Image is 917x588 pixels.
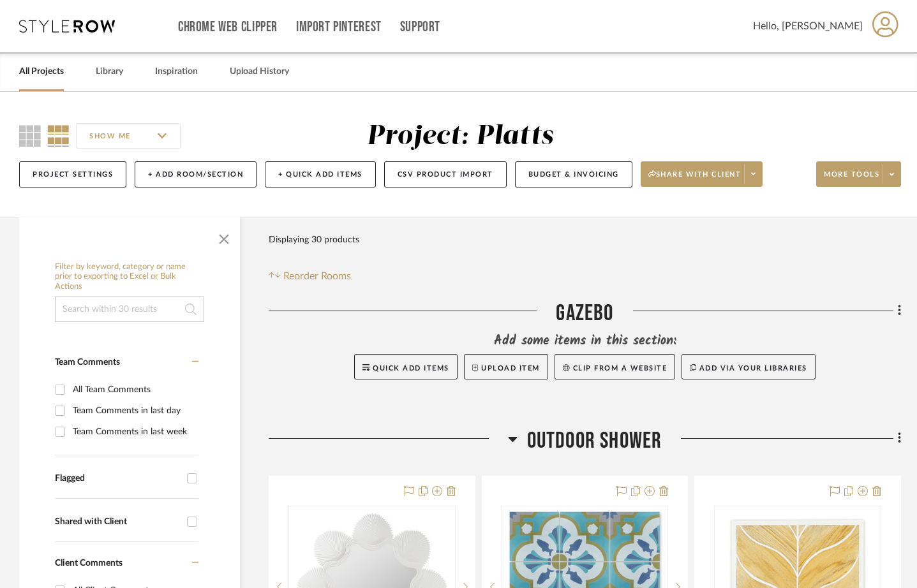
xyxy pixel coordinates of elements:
[269,332,901,350] div: Add some items in this section:
[73,379,195,400] div: All Team Comments
[464,354,548,379] button: Upload Item
[367,123,553,150] div: Project: Platts
[230,63,289,80] a: Upload History
[296,22,382,33] a: Import Pinterest
[55,262,204,292] h6: Filter by keyword, category or name prior to exporting to Excel or Bulk Actions
[373,365,449,372] span: Quick Add Items
[269,227,359,253] div: Displaying 30 products
[527,427,662,455] span: Outdoor Shower
[135,161,257,187] button: + Add Room/Section
[354,354,458,379] button: Quick Add Items
[55,358,120,367] span: Team Comments
[265,161,376,187] button: + Quick Add Items
[648,170,742,189] span: Share with client
[73,401,195,421] div: Team Comments in last day
[55,559,123,568] span: Client Comments
[400,22,440,33] a: Support
[753,18,863,34] span: Hello, [PERSON_NAME]
[384,161,507,187] button: CSV Product Import
[96,63,123,80] a: Library
[269,268,351,284] button: Reorder Rooms
[682,354,816,379] button: Add via your libraries
[55,473,181,484] div: Flagged
[155,63,198,80] a: Inspiration
[816,161,901,187] button: More tools
[555,354,675,379] button: Clip from a website
[55,297,204,322] input: Search within 30 results
[178,22,278,33] a: Chrome Web Clipper
[515,161,632,187] button: Budget & Invoicing
[824,170,879,189] span: More tools
[55,517,181,527] div: Shared with Client
[73,422,195,442] div: Team Comments in last week
[19,63,64,80] a: All Projects
[211,224,237,249] button: Close
[641,161,763,187] button: Share with client
[283,268,351,284] span: Reorder Rooms
[19,161,126,187] button: Project Settings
